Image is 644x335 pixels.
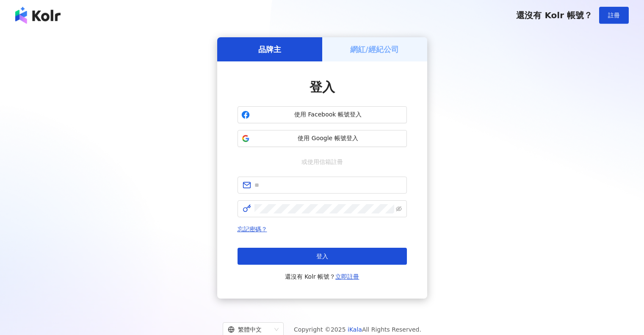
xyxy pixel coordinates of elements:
a: iKala [348,326,362,333]
span: 註冊 [608,12,620,19]
button: 使用 Google 帳號登入 [238,130,407,147]
button: 登入 [238,248,407,265]
span: 登入 [310,80,335,94]
span: 登入 [316,253,328,260]
span: 使用 Google 帳號登入 [253,134,403,143]
button: 註冊 [599,7,629,24]
span: 還沒有 Kolr 帳號？ [516,10,592,20]
span: eye-invisible [396,206,402,212]
button: 使用 Facebook 帳號登入 [238,106,407,123]
span: 還沒有 Kolr 帳號？ [285,271,359,282]
h5: 網紅/經紀公司 [350,44,399,55]
h5: 品牌主 [258,44,281,55]
a: 忘記密碼？ [238,226,267,233]
span: Copyright © 2025 All Rights Reserved. [294,324,421,335]
span: 使用 Facebook 帳號登入 [253,111,403,119]
a: 立即註冊 [335,273,359,280]
span: 或使用信箱註冊 [296,157,349,166]
img: logo [15,7,61,24]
